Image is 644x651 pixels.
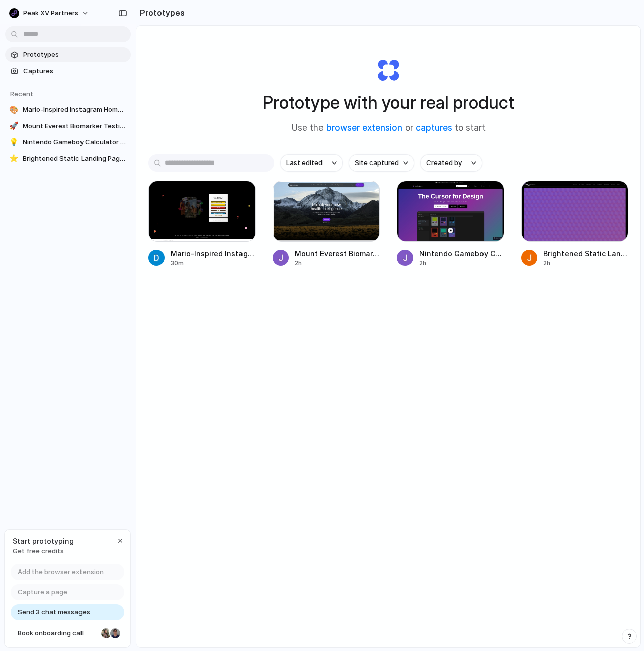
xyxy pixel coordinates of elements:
[18,607,90,617] span: Send 3 chat messages
[419,248,504,259] span: Nintendo Gameboy Calculator Design
[171,259,256,268] div: 30m
[286,158,323,168] span: Last edited
[420,154,482,172] button: Created by
[543,259,628,268] div: 2h
[23,66,127,76] span: Captures
[18,587,67,597] span: Capture a page
[280,154,343,172] button: Last edited
[273,181,380,268] a: Mount Everest Biomarker Testing in PurpleMount Everest Biomarker Testing in Purple2h
[397,181,504,268] a: Nintendo Gameboy Calculator DesignNintendo Gameboy Calculator Design2h
[109,627,121,639] div: Christian Iacullo
[23,8,78,18] span: Peak XV Partners
[295,248,380,259] span: Mount Everest Biomarker Testing in Purple
[148,181,256,268] a: Mario-Inspired Instagram Homepage DesignMario-Inspired Instagram Homepage Design30m
[355,158,399,168] span: Site captured
[18,567,104,577] span: Add the browser extension
[9,121,19,131] div: 🚀
[349,154,414,172] button: Site captured
[521,181,628,268] a: Brightened Static Landing Page for Peak XVBrightened Static Landing Page for Peak XV2h
[18,628,97,638] span: Book onboarding call
[23,50,127,60] span: Prototypes
[5,47,131,62] a: Prototypes
[23,105,127,115] span: Mario-Inspired Instagram Homepage Design
[11,625,124,641] a: Book onboarding call
[419,259,504,268] div: 2h
[326,123,403,133] a: browser extension
[263,89,514,116] h1: Prototype with your real product
[9,154,19,164] div: ⭐
[13,546,74,556] span: Get free credits
[9,137,19,147] div: 💡
[5,102,131,117] a: 🎨Mario-Inspired Instagram Homepage Design
[13,536,74,546] span: Start prototyping
[543,248,628,259] span: Brightened Static Landing Page for Peak XV
[292,122,486,135] span: Use the or to start
[9,105,19,115] div: 🎨
[100,627,112,639] div: Nicole Kubica
[23,154,127,164] span: Brightened Static Landing Page for Peak XV
[171,248,256,259] span: Mario-Inspired Instagram Homepage Design
[295,259,380,268] div: 2h
[5,135,131,150] a: 💡Nintendo Gameboy Calculator Design
[23,121,127,131] span: Mount Everest Biomarker Testing in Purple
[5,64,131,79] a: Captures
[426,158,462,168] span: Created by
[136,7,185,19] h2: Prototypes
[5,119,131,134] a: 🚀Mount Everest Biomarker Testing in Purple
[10,90,33,98] span: Recent
[23,137,127,147] span: Nintendo Gameboy Calculator Design
[416,123,452,133] a: captures
[5,151,131,167] a: ⭐Brightened Static Landing Page for Peak XV
[5,5,94,21] button: Peak XV Partners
